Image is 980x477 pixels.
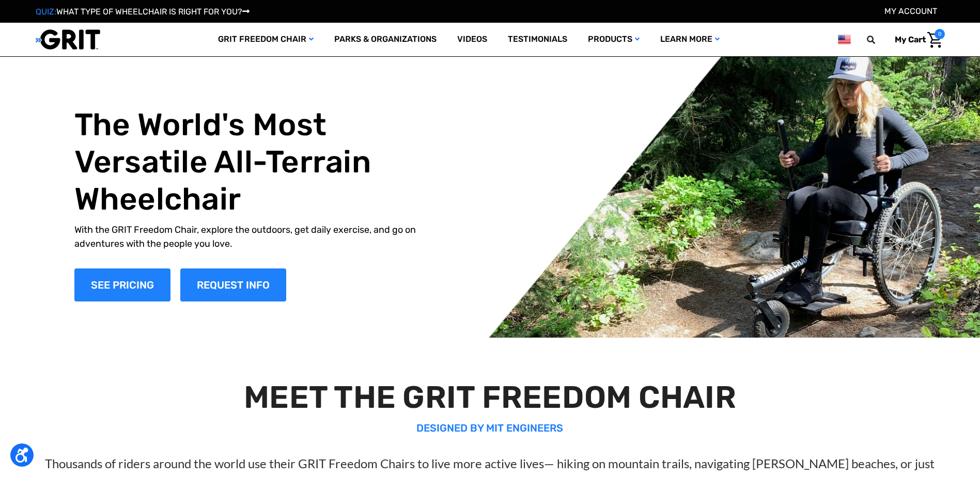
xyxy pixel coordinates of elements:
a: Cart with 0 items [887,29,945,51]
a: QUIZ:WHAT TYPE OF WHEELCHAIR IS RIGHT FOR YOU? [36,7,250,17]
a: Shop Now [74,268,170,301]
a: Slide number 1, Request Information [180,268,286,301]
img: GRIT All-Terrain Wheelchair and Mobility Equipment [36,29,100,50]
span: 0 [935,29,945,39]
a: Products [578,23,650,56]
a: Parks & Organizations [324,23,447,56]
img: Cart [927,32,942,48]
a: Account [884,6,937,16]
a: Videos [447,23,497,56]
h1: The World's Most Versatile All-Terrain Wheelchair [74,106,439,218]
span: QUIZ: [36,7,56,17]
img: us.png [838,33,850,46]
a: Testimonials [497,23,578,56]
h2: MEET THE GRIT FREEDOM CHAIR [24,379,955,416]
p: With the GRIT Freedom Chair, explore the outdoors, get daily exercise, and go on adventures with ... [74,223,439,251]
p: DESIGNED BY MIT ENGINEERS [24,420,955,436]
input: Search [872,29,887,51]
a: Learn More [650,23,730,56]
a: GRIT Freedom Chair [208,23,324,56]
span: My Cart [895,35,926,44]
